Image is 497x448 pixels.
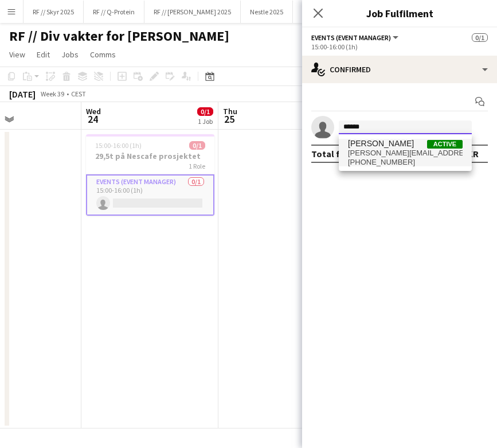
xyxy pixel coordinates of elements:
div: 1 Job [198,117,213,126]
a: Edit [32,47,54,62]
a: View [5,47,30,62]
div: [DATE] [9,88,36,100]
button: RF // Skyr 2025 [24,1,84,23]
div: 15:00-16:00 (1h) [311,42,488,51]
span: Wilmer Borgnes [348,139,414,149]
span: wilmer@borgnes.no [348,149,463,158]
span: Edit [37,49,50,60]
span: 25 [221,112,237,126]
div: CEST [71,89,86,98]
a: Jobs [57,47,83,62]
button: RF // Q-Protein [84,1,144,23]
span: Thu [223,106,237,116]
button: RF // [PERSON_NAME] 2025 [144,1,241,23]
a: Comms [85,47,120,62]
button: Events (Event Manager) [311,33,400,42]
h1: RF // Div vakter for [PERSON_NAME] [9,28,229,45]
span: Week 39 [38,89,66,98]
h3: 29,5t på Nescafe prosjektet [86,151,214,161]
app-card-role: Events (Event Manager)0/115:00-16:00 (1h) [86,174,214,216]
span: Jobs [61,49,79,60]
span: View [9,49,25,60]
span: Active [427,140,463,149]
button: RF // IKEA [293,1,339,23]
span: 0/1 [472,33,488,42]
span: 15:00-16:00 (1h) [95,141,142,150]
span: 0/1 [189,141,205,150]
div: Total fee [311,148,350,159]
button: Nestle 2025 [241,1,293,23]
span: +4790704999 [348,158,463,167]
span: Wed [86,106,101,116]
span: 24 [84,112,101,126]
span: 0/1 [197,107,213,116]
span: Events (Event Manager) [311,33,391,42]
h3: Job Fulfilment [302,6,497,21]
span: Comms [90,49,116,60]
app-job-card: 15:00-16:00 (1h)0/129,5t på Nescafe prosjektet1 RoleEvents (Event Manager)0/115:00-16:00 (1h) [86,134,214,216]
span: 1 Role [189,162,205,170]
div: Confirmed [302,56,497,83]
